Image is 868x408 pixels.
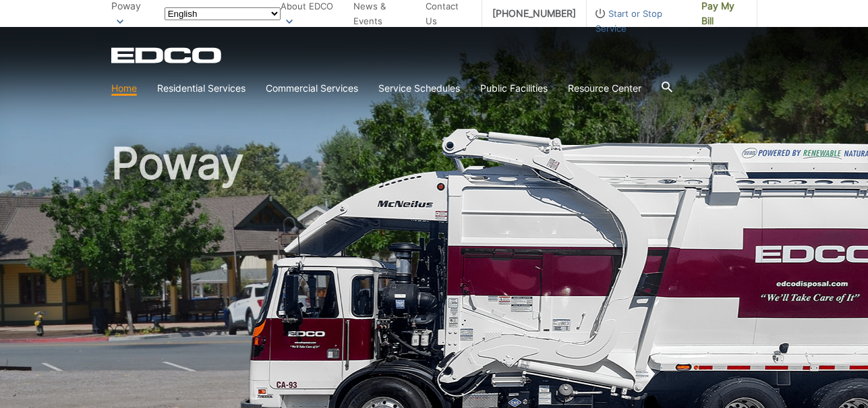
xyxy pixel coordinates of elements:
[111,81,137,96] a: Home
[568,81,641,96] a: Resource Center
[157,81,245,96] a: Residential Services
[165,7,281,20] select: Select a language
[480,81,548,96] a: Public Facilities
[111,47,223,63] a: EDCD logo. Return to the homepage.
[378,81,460,96] a: Service Schedules
[266,81,358,96] a: Commercial Services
